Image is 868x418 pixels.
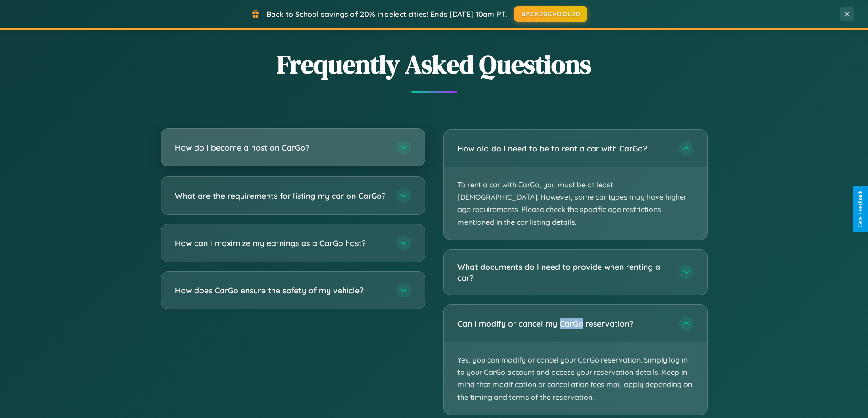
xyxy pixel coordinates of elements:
h3: How can I maximize my earnings as a CarGo host? [175,237,387,249]
h3: Can I modify or cancel my CarGo reservation? [457,318,670,329]
h3: What are the requirements for listing my car on CarGo? [175,190,387,201]
div: Give Feedback [857,191,863,227]
p: Yes, you can modify or cancel your CarGo reservation. Simply log in to your CarGo account and acc... [444,342,707,415]
h2: Frequently Asked Questions [161,47,708,82]
h3: How does CarGo ensure the safety of my vehicle? [175,285,387,296]
span: Back to School savings of 20% in select cities! Ends [DATE] 10am PT. [267,10,507,19]
p: To rent a car with CarGo, you must be at least [DEMOGRAPHIC_DATA]. However, some car types may ha... [444,167,707,240]
button: BACK2SCHOOL20 [514,6,587,22]
h3: How do I become a host on CarGo? [175,142,387,153]
h3: What documents do I need to provide when renting a car? [457,261,670,283]
h3: How old do I need to be to rent a car with CarGo? [457,143,670,154]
